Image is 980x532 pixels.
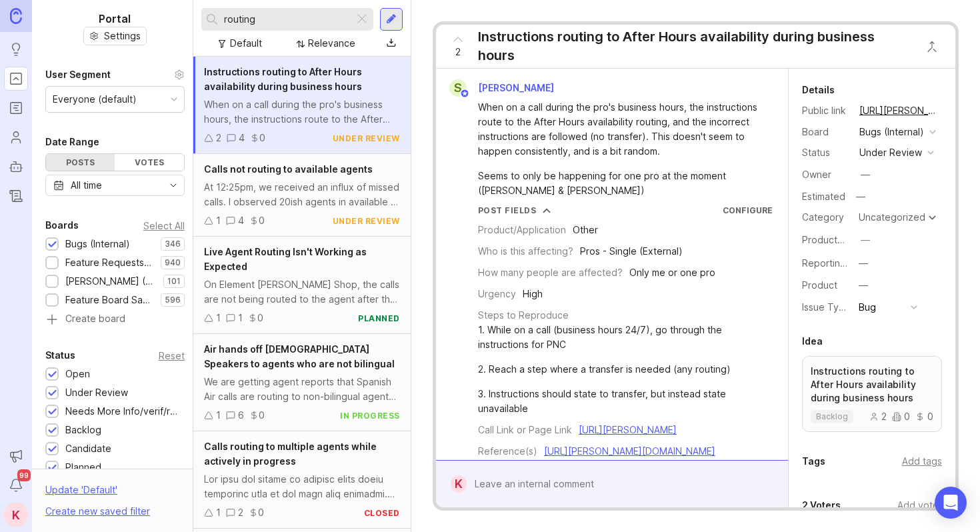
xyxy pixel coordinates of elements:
[902,454,942,469] div: Add tags
[45,504,150,519] div: Create new saved filter
[478,362,773,377] div: 2. Reach a step where a transfer is needed (any routing)
[579,424,677,435] a: [URL][PERSON_NAME]
[143,222,185,229] div: Select All
[802,453,825,469] div: Tags
[163,180,184,191] svg: toggle icon
[216,311,221,325] div: 1
[455,45,461,59] span: 2
[802,279,837,291] label: Product
[4,37,28,61] a: Ideas
[523,287,543,301] div: High
[855,102,942,119] a: [URL][PERSON_NAME]
[204,472,400,501] div: Lor ipsu dol sitame co adipisc elits doeiu temporinc utla et dol magn aliq enimadmi. Veni quis no...
[193,154,411,237] a: Calls not routing to available agentsAt 12:25pm, we received an influx of missed calls. I observe...
[802,210,849,225] div: Category
[478,27,912,65] div: Instructions routing to After Hours availability during business hours
[216,505,221,520] div: 1
[802,497,841,513] div: 2 Voters
[451,475,467,493] div: K
[4,444,28,468] button: Announcements
[897,498,942,513] div: Add voter
[802,167,849,182] div: Owner
[45,134,99,150] div: Date Range
[65,274,157,289] div: [PERSON_NAME] (Public)
[333,133,400,144] div: under review
[478,244,573,259] div: Who is this affecting?
[629,265,715,280] div: Only me or one pro
[204,163,373,175] span: Calls not routing to available agents
[478,265,623,280] div: How many people are affected?
[65,237,130,251] div: Bugs (Internal)
[238,505,243,520] div: 2
[723,205,773,215] a: Configure
[857,231,874,249] button: ProductboardID
[333,215,400,227] div: under review
[935,487,967,519] div: Open Intercom Messenger
[358,313,400,324] div: planned
[65,293,154,307] div: Feature Board Sandbox [DATE]
[204,375,400,404] div: We are getting agent reports that Spanish Air calls are routing to non-bilingual agents. The agen...
[10,8,22,23] img: Canny Home
[478,100,761,159] div: When on a call during the pro's business hours, the instructions route to the After Hours availab...
[478,169,761,198] div: Seems to only be happening for one pro at the moment ([PERSON_NAME] & [PERSON_NAME])
[65,367,90,381] div: Open
[65,441,111,456] div: Candidate
[573,223,598,237] div: Other
[45,347,75,363] div: Status
[45,217,79,233] div: Boards
[45,314,185,326] a: Create board
[802,257,873,269] label: Reporting Team
[478,82,554,93] span: [PERSON_NAME]
[478,323,773,352] div: 1. While on a call (business hours 24/7), go through the instructions for PNC
[216,408,221,423] div: 1
[65,460,101,475] div: Planned
[816,411,848,422] p: backlog
[802,192,845,201] div: Estimated
[65,423,101,437] div: Backlog
[259,131,265,145] div: 0
[478,308,569,323] div: Steps to Reproduce
[204,180,400,209] div: At 12:25pm, we received an influx of missed calls. I observed 20ish agents in available at this t...
[478,205,537,216] div: Post Fields
[115,154,183,171] div: Votes
[204,343,395,369] span: Air hands off [DEMOGRAPHIC_DATA] Speakers to agents who are not bilingual
[204,97,400,127] div: When on a call during the pro's business hours, the instructions route to the After Hours availab...
[65,255,154,270] div: Feature Requests (Internal)
[4,503,28,527] button: K
[165,239,181,249] p: 346
[259,408,265,423] div: 0
[859,256,868,271] div: —
[811,365,933,405] p: Instructions routing to After Hours availability during business hours
[580,244,683,259] div: Pros - Single (External)
[4,67,28,91] a: Portal
[478,287,516,301] div: Urgency
[861,233,870,247] div: —
[802,145,849,160] div: Status
[802,301,851,313] label: Issue Type
[204,66,362,92] span: Instructions routing to After Hours availability during business hours
[238,213,244,228] div: 4
[65,385,128,400] div: Under Review
[308,36,355,51] div: Relevance
[859,278,868,293] div: —
[478,223,566,237] div: Product/Application
[193,334,411,431] a: Air hands off [DEMOGRAPHIC_DATA] Speakers to agents who are not bilingualWe are getting agent rep...
[915,412,933,421] div: 0
[459,89,469,99] img: member badge
[71,178,102,193] div: All time
[4,125,28,149] a: Users
[861,167,870,182] div: —
[46,154,115,171] div: Posts
[859,300,876,315] div: Bug
[83,27,147,45] button: Settings
[216,131,221,145] div: 2
[204,441,377,467] span: Calls routing to multiple agents while actively in progress
[230,36,262,51] div: Default
[802,333,823,349] div: Idea
[892,412,910,421] div: 0
[4,155,28,179] a: Autopilot
[340,410,400,421] div: in progress
[859,145,922,160] div: under review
